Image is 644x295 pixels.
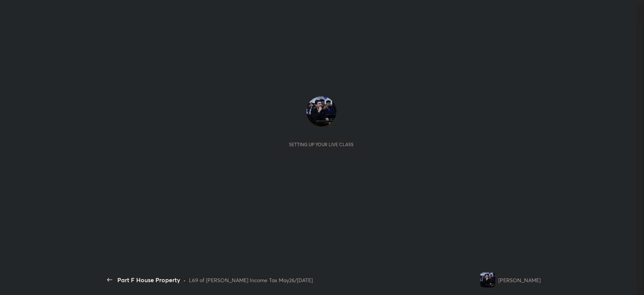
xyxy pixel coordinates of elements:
div: L69 of [PERSON_NAME] Income Tax May26/[DATE] [189,276,313,284]
img: 3ecc4a16164f415e9c6631d6952294ad.jpg [306,96,337,127]
div: • [183,276,186,284]
div: Setting up your live class [289,142,354,147]
img: 3ecc4a16164f415e9c6631d6952294ad.jpg [480,272,495,287]
div: [PERSON_NAME] [498,276,541,284]
div: Part F House Property [117,275,180,284]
